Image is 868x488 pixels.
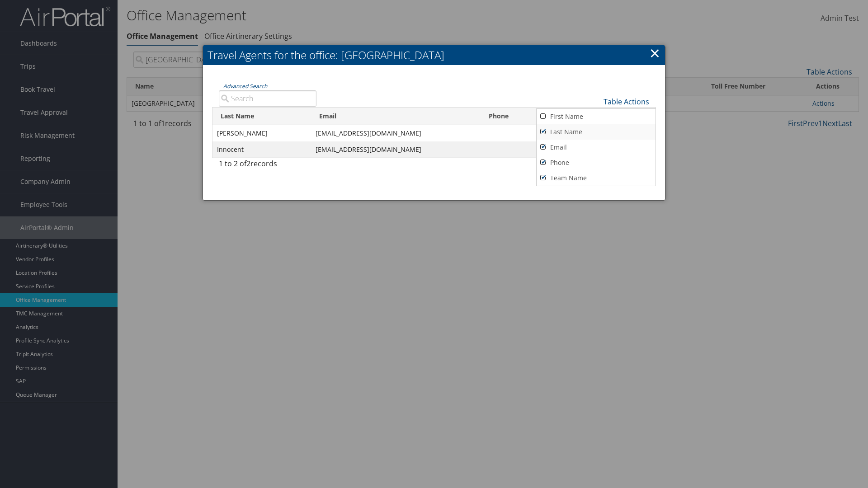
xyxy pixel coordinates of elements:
[537,124,656,140] a: Last Name
[311,125,481,141] td: [EMAIL_ADDRESS][DOMAIN_NAME]
[223,82,267,90] a: Advanced Search
[212,108,311,125] th: Last Name: activate to sort column ascending
[219,90,316,107] input: Advanced Search
[212,141,311,158] td: Innocent
[219,158,316,174] div: 1 to 2 of records
[650,44,660,62] a: ×
[537,140,656,155] a: Email
[547,108,656,125] th: Team Name: activate to sort column ascending
[537,155,656,170] a: Phone
[481,108,547,125] th: Phone: activate to sort column ascending
[537,109,656,124] a: First Name
[212,125,311,141] td: [PERSON_NAME]
[604,97,649,107] a: Table Actions
[203,45,665,65] h2: Travel Agents for the office: [GEOGRAPHIC_DATA]
[311,108,481,125] th: Email: activate to sort column ascending
[246,159,250,169] span: 2
[537,170,656,186] a: Team Name
[311,141,481,158] td: [EMAIL_ADDRESS][DOMAIN_NAME]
